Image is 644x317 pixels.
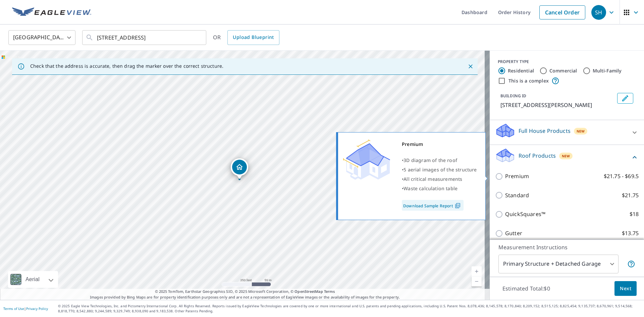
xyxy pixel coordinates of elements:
[233,33,274,42] span: Upload Blueprint
[539,5,585,19] a: Cancel Order
[404,157,457,163] span: 3D diagram of the roof
[402,184,477,193] div: •
[591,5,606,20] div: SH
[622,229,639,237] p: $13.75
[627,260,635,268] span: Your report will include the primary structure and a detached garage if one exists.
[402,156,477,165] div: •
[8,271,58,288] div: Aerial
[500,101,614,109] p: [STREET_ADDRESS][PERSON_NAME]
[155,289,335,295] span: © 2025 TomTom, Earthstar Geographics SIO, © 2025 Microsoft Corporation, ©
[404,166,477,173] span: 5 aerial images of the structure
[402,200,464,211] a: Download Sample Report
[505,172,529,180] p: Premium
[519,152,556,160] p: Roof Products
[495,148,639,167] div: Roof ProductsNew
[620,284,631,293] span: Next
[227,30,279,45] a: Upload Blueprint
[466,62,475,71] button: Close
[30,63,223,69] p: Check that the address is accurate, then drag the marker over the correct structure.
[97,28,193,47] input: Search by address or latitude-longitude
[23,271,42,288] div: Aerial
[324,289,335,294] a: Terms
[294,289,323,294] a: OpenStreetMap
[404,185,458,192] span: Waste calculation table
[604,172,639,180] p: $21.75 - $69.5
[26,306,48,311] a: Privacy Policy
[3,306,24,311] a: Terms of Use
[622,191,639,200] p: $21.75
[472,276,482,286] a: Current Level 17, Zoom Out
[614,281,637,296] button: Next
[497,281,555,296] p: Estimated Total: $0
[343,140,390,180] img: Premium
[402,165,477,174] div: •
[58,304,641,314] p: © 2025 Eagle View Technologies, Inc. and Pictometry International Corp. All Rights Reserved. Repo...
[231,158,248,179] div: Dropped pin, building 1, Residential property, 52 Austin Rd Alton Bay, NH 03810
[8,28,75,47] div: [GEOGRAPHIC_DATA]
[498,255,619,273] div: Primary Structure + Detached Garage
[505,229,522,237] p: Gutter
[549,67,577,74] label: Commercial
[12,7,91,17] img: EV Logo
[402,174,477,184] div: •
[453,203,462,209] img: Pdf Icon
[472,266,482,276] a: Current Level 17, Zoom In
[617,93,633,104] button: Edit building 1
[213,30,279,45] div: OR
[404,176,462,182] span: All critical measurements
[593,67,622,74] label: Multi-Family
[505,191,529,200] p: Standard
[577,128,585,134] span: New
[562,153,570,159] span: New
[3,307,48,311] p: |
[519,127,571,135] p: Full House Products
[500,93,526,99] p: BUILDING ID
[505,210,545,218] p: QuickSquares™
[508,77,549,84] label: This is a complex
[402,140,477,149] div: Premium
[498,243,635,251] p: Measurement Instructions
[508,67,534,74] label: Residential
[498,59,636,65] div: PROPERTY TYPE
[495,123,639,142] div: Full House ProductsNew
[630,210,639,218] p: $18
